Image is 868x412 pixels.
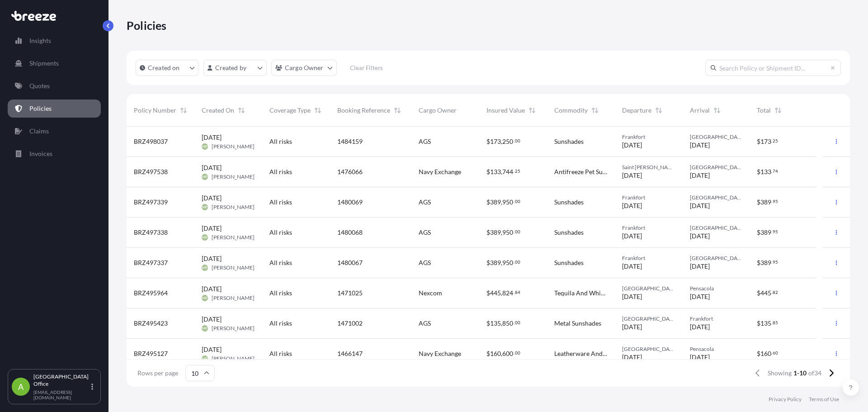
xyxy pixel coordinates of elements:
span: [PERSON_NAME] [212,294,255,302]
span: . [771,200,772,203]
span: $ [757,350,760,357]
span: [DATE] [690,141,710,150]
span: 133 [490,169,501,175]
span: 389 [490,199,501,205]
button: Sort [178,105,189,116]
span: . [771,170,772,173]
span: [DATE] [690,353,710,362]
span: [DATE] [622,232,642,241]
span: 389 [760,229,771,236]
span: AGS [419,228,431,237]
span: All risks [269,167,292,176]
button: Clear Filters [341,61,392,75]
span: [GEOGRAPHIC_DATA] [690,133,742,141]
span: $ [486,199,490,205]
span: [PERSON_NAME] [212,264,255,271]
span: Frankfort [622,133,675,141]
p: Cargo Owner [285,63,324,72]
span: 95 [773,230,778,233]
a: Privacy Policy [769,396,802,403]
span: , [501,229,502,236]
p: Created on [148,63,180,72]
span: . [771,291,772,294]
span: 00 [515,351,520,355]
span: Nexcom [419,289,442,298]
p: Claims [29,127,49,136]
button: Sort [236,105,247,116]
span: 60 [773,351,778,355]
span: 173 [760,138,771,145]
span: [DATE] [202,284,222,294]
p: Insights [29,36,51,45]
span: $ [486,350,490,357]
span: [DATE] [622,201,642,210]
span: 445 [760,290,771,296]
span: 1480067 [337,258,363,267]
span: of 34 [808,369,821,378]
span: 950 [502,229,513,236]
span: [DATE] [622,262,642,271]
span: MP [202,142,208,151]
span: , [501,350,502,357]
span: . [514,170,514,173]
span: Pensacola [690,285,742,292]
span: 1466147 [337,349,363,358]
span: 74 [773,170,778,173]
button: createdOn Filter options [136,60,199,76]
span: [DATE] [690,322,710,331]
span: MP [202,354,208,363]
button: createdBy Filter options [203,60,267,76]
span: Frankfort [622,255,675,262]
span: Rows per page [137,369,178,378]
span: 1476066 [337,167,363,176]
span: [DATE] [202,163,222,172]
span: $ [757,138,760,145]
span: [DATE] [202,224,222,233]
span: 84 [515,291,520,294]
span: $ [486,290,490,296]
span: Insured Value [486,106,525,115]
span: MP [202,203,208,212]
span: 1484159 [337,137,363,146]
span: Antifreeze Pet Supplies Footwear Grills Accessories Health Beauty Products And Liquor Spirits [554,167,608,176]
span: $ [757,169,760,175]
span: Total [757,106,771,115]
span: Metal Sunshades [554,319,601,328]
span: [DATE] [690,171,710,180]
span: BRZ497339 [134,198,168,207]
p: [EMAIL_ADDRESS][DOMAIN_NAME] [33,389,90,400]
span: , [501,260,502,266]
span: 82 [773,291,778,294]
span: All risks [269,319,292,328]
span: [GEOGRAPHIC_DATA] [690,224,742,232]
a: Policies [8,99,101,118]
span: [DATE] [202,133,222,142]
span: All risks [269,198,292,207]
span: BRZ497337 [134,258,168,267]
span: BRZ495423 [134,319,168,328]
span: 135 [760,320,771,327]
span: $ [757,290,760,296]
span: 85 [773,321,778,324]
span: . [514,200,514,203]
span: MP [202,294,208,303]
span: 1471002 [337,319,363,328]
p: Policies [29,104,52,113]
span: [DATE] [622,322,642,331]
span: All risks [269,137,292,146]
span: [PERSON_NAME] [212,325,255,332]
span: [GEOGRAPHIC_DATA] [622,346,675,353]
span: 950 [502,260,513,266]
span: $ [757,229,760,236]
span: 135 [490,320,501,327]
span: $ [757,199,760,205]
span: Frankfort [690,315,742,322]
span: 00 [515,139,520,142]
span: 744 [502,169,513,175]
button: Sort [392,105,403,116]
span: . [514,351,514,355]
span: [PERSON_NAME] [212,143,255,150]
span: BRZ495964 [134,289,168,298]
span: , [501,320,502,327]
span: 00 [515,321,520,324]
